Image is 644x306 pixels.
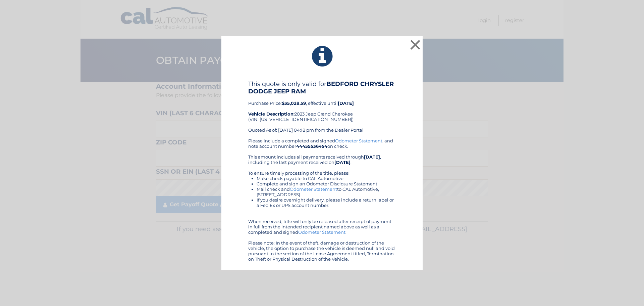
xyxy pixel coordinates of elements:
b: [DATE] [334,160,351,165]
a: Odometer Statement [335,138,382,143]
div: Please include a completed and signed , and note account number on check. This amount includes al... [248,138,396,262]
a: Odometer Statement [290,186,337,192]
li: If you desire overnight delivery, please include a return label or a Fed Ex or UPS account number. [257,197,396,208]
div: Purchase Price: , effective until 2023 Jeep Grand Cherokee (VIN: [US_VEHICLE_IDENTIFICATION_NUMBE... [248,80,396,138]
b: [DATE] [338,100,354,106]
b: BEDFORD CHRYSLER DODGE JEEP RAM [248,80,394,95]
h4: This quote is only valid for [248,80,396,95]
li: Complete and sign an Odometer Disclosure Statement [257,181,396,186]
b: $35,028.59 [282,100,306,106]
strong: Vehicle Description: [248,111,294,117]
b: [DATE] [364,154,380,160]
li: Mail check and to CAL Automotive, [STREET_ADDRESS] [257,186,396,197]
b: 44455536454 [296,143,327,149]
li: Make check payable to CAL Automotive [257,176,396,181]
button: × [409,38,422,51]
a: Odometer Statement [298,229,345,235]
